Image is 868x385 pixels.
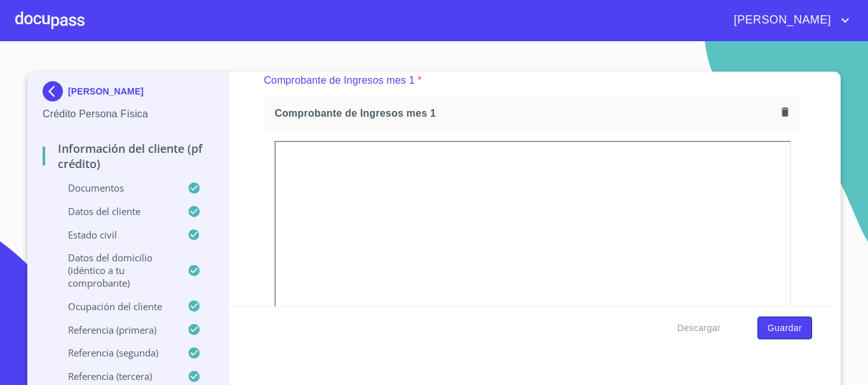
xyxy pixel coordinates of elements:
button: Descargar [672,316,726,340]
p: Referencia (primera) [43,323,187,336]
p: Documentos [43,181,187,194]
button: Guardar [757,316,812,340]
span: [PERSON_NAME] [724,10,837,30]
button: account of current user [724,10,853,30]
p: Ocupación del Cliente [43,300,187,313]
p: Datos del cliente [43,205,187,218]
p: Referencia (segunda) [43,346,187,359]
span: Comprobante de Ingresos mes 1 [275,107,776,120]
div: [PERSON_NAME] [43,81,214,107]
p: Información del cliente (PF crédito) [43,141,214,171]
p: Comprobante de Ingresos mes 1 [264,73,414,88]
span: Descargar [677,320,721,336]
p: [PERSON_NAME] [68,86,144,96]
p: Referencia (tercera) [43,370,187,382]
p: Crédito Persona Física [43,107,214,122]
img: Docupass spot blue [43,81,68,101]
p: Estado Civil [43,228,187,241]
span: Guardar [768,320,802,336]
p: Datos del domicilio (idéntico a tu comprobante) [43,251,187,289]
